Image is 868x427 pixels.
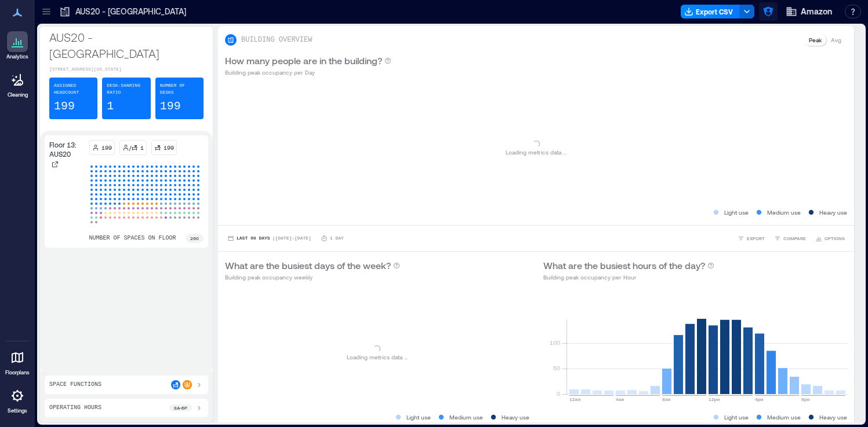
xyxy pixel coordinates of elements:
p: Heavy use [819,413,847,422]
p: Settings [8,407,27,414]
p: BUILDING OVERVIEW [241,35,312,45]
button: EXPORT [735,233,767,244]
p: Cleaning [8,91,28,98]
p: number of spaces on floor [89,234,176,243]
button: OPTIONS [813,233,847,244]
p: 8a - 6p [174,404,187,411]
p: Heavy use [502,413,529,422]
button: Export CSV [681,5,740,19]
p: 1 Day [330,235,344,242]
text: 8am [662,397,671,402]
p: Floorplans [5,369,30,376]
button: Last 90 Days |[DATE]-[DATE] [225,233,314,244]
p: 1 [140,143,144,152]
p: AUS20 - [GEOGRAPHIC_DATA] [49,29,204,61]
p: Floor 13: AUS20 [49,140,85,159]
a: Floorplans [2,344,33,380]
p: 199 [54,98,75,115]
a: Cleaning [3,66,32,102]
p: 199 [160,98,181,115]
p: Light use [724,208,749,217]
span: EXPORT [747,235,765,242]
p: 199 [164,143,174,152]
p: What are the busiest hours of the day? [543,259,705,273]
p: Desk-sharing ratio [107,82,146,96]
p: Assigned Headcount [54,82,93,96]
p: Loading metrics data ... [506,148,566,157]
text: 4am [616,397,624,402]
p: Heavy use [819,208,847,217]
p: Building peak occupancy per Hour [543,273,714,282]
text: 4pm [755,397,764,402]
button: COMPARE [772,233,808,244]
tspan: 100 [549,339,560,346]
p: Medium use [767,208,801,217]
p: Space Functions [49,380,101,389]
p: Number of Desks [160,82,199,96]
p: / [129,143,131,152]
p: 199 [101,143,112,152]
p: Loading metrics data ... [347,352,408,362]
a: Settings [3,382,31,418]
tspan: 50 [553,365,560,371]
p: AUS20 - [GEOGRAPHIC_DATA] [75,6,186,17]
p: What are the busiest days of the week? [225,259,391,273]
p: Operating Hours [49,403,101,413]
span: COMPARE [783,235,806,242]
a: Analytics [3,28,32,64]
tspan: 0 [556,390,560,397]
p: [STREET_ADDRESS][US_STATE] [49,66,204,73]
p: Analytics [6,53,28,60]
p: Medium use [767,413,801,422]
span: OPTIONS [825,235,845,242]
p: How many people are in the building? [225,54,382,68]
p: Peak [809,35,822,45]
p: 1 [107,98,114,115]
button: Amazon [782,2,836,21]
p: Medium use [449,413,483,422]
text: 8pm [801,397,810,402]
p: Avg [831,35,841,45]
text: 12pm [709,397,720,402]
p: Light use [406,413,431,422]
text: 12am [569,397,580,402]
p: Building peak occupancy weekly [225,273,400,282]
p: Light use [724,413,749,422]
span: Amazon [801,6,832,17]
p: Building peak occupancy per Day [225,68,391,77]
p: 290 [190,235,199,242]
